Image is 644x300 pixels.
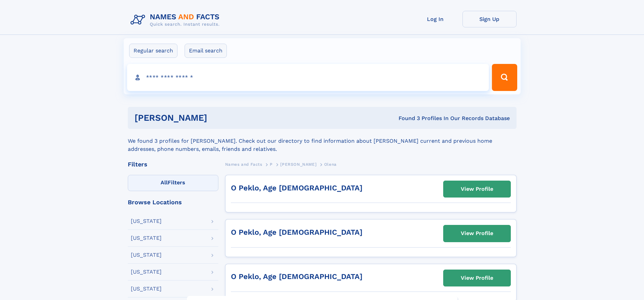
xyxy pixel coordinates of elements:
div: Found 3 Profiles In Our Records Database [303,115,510,122]
a: P [270,160,273,168]
a: Names and Facts [225,160,262,168]
a: View Profile [444,270,510,286]
div: View Profile [461,270,493,286]
a: Sign Up [462,11,517,27]
a: View Profile [444,225,510,241]
a: [PERSON_NAME] [280,160,316,168]
div: [US_STATE] [131,235,162,241]
span: Olena [324,162,337,167]
div: [US_STATE] [131,269,162,275]
span: [PERSON_NAME] [280,162,316,167]
a: Log In [408,11,462,27]
label: Filters [128,175,218,191]
div: Browse Locations [128,199,218,205]
div: View Profile [461,181,493,197]
a: O Peklo, Age [DEMOGRAPHIC_DATA] [231,228,362,236]
h1: [PERSON_NAME] [135,114,303,122]
div: We found 3 profiles for [PERSON_NAME]. Check out our directory to find information about [PERSON_... [128,129,517,153]
div: [US_STATE] [131,286,162,292]
span: P [270,162,273,167]
div: [US_STATE] [131,252,162,258]
label: Regular search [129,44,177,58]
a: O Peklo, Age [DEMOGRAPHIC_DATA] [231,272,362,281]
div: Filters [128,161,218,167]
img: Logo Names and Facts [128,11,225,29]
input: search input [127,64,489,91]
span: All [161,179,168,186]
a: O Peklo, Age [DEMOGRAPHIC_DATA] [231,184,362,192]
div: [US_STATE] [131,218,162,224]
button: Search Button [492,64,517,91]
a: View Profile [444,181,510,197]
label: Email search [185,44,227,58]
div: View Profile [461,226,493,241]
